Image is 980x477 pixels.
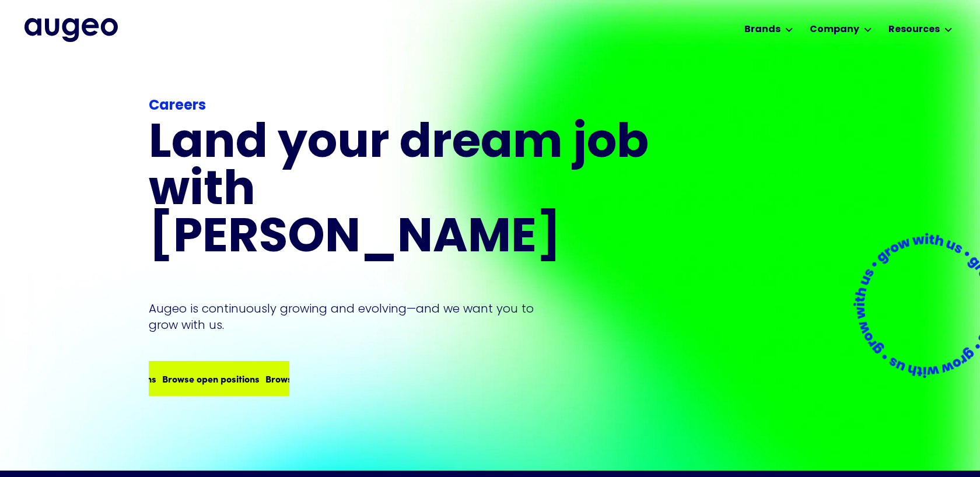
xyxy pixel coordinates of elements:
[264,371,361,385] div: Browse open positions
[24,18,118,41] img: Augeo's full logo in midnight blue.
[149,361,289,396] a: Browse open positionsBrowse open positionsBrowse open positions
[149,121,653,263] h1: Land your dream job﻿ with [PERSON_NAME]
[810,23,859,37] div: Company
[160,371,258,385] div: Browse open positions
[888,23,940,37] div: Resources
[24,18,118,41] a: home
[57,371,155,385] div: Browse open positions
[149,99,206,113] strong: Careers
[744,23,780,37] div: Brands
[149,300,550,333] p: Augeo is continuously growing and evolving—and we want you to grow with us.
